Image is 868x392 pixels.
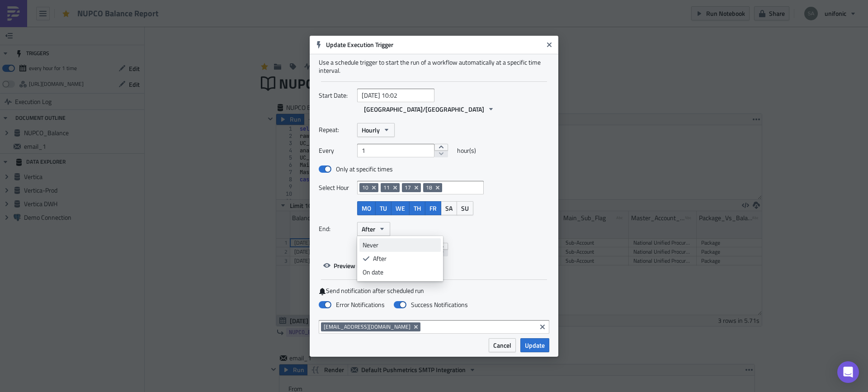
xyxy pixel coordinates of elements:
button: Remove Tag [392,183,400,192]
span: After [362,224,375,234]
button: [GEOGRAPHIC_DATA]/[GEOGRAPHIC_DATA] [359,102,499,116]
button: Preview next scheduled runs [319,259,417,273]
label: Success Notifications [394,301,468,309]
button: Remove Tag [370,183,378,192]
span: Update [525,340,545,350]
h6: Update Execution Trigger [326,41,543,49]
label: Error Notifications [319,301,385,309]
button: Hourly [357,123,395,137]
label: Start Date: [319,89,353,102]
span: SU [461,203,469,213]
input: YYYY-MM-DD HH:mm [357,89,434,102]
div: Never [363,241,438,250]
button: Close [542,38,556,52]
span: WE [396,203,405,213]
span: Hourly [362,125,380,135]
button: SU [457,201,473,215]
label: End: [319,222,353,236]
span: Preview next scheduled runs [334,261,413,270]
label: Only at specific times [319,165,393,173]
button: FR [425,201,441,215]
div: On date [363,268,438,277]
button: decrement [434,150,448,157]
span: SA [445,203,453,213]
span: FR [429,203,437,213]
button: After [357,222,390,236]
label: Send notification after scheduled run [319,287,549,295]
label: Select Hour [319,181,353,194]
button: TU [375,201,392,215]
button: MO [357,201,376,215]
span: Cancel [493,340,511,350]
p: Please find the NUPCO Balance Report attached [4,24,453,31]
button: Remove Tag [434,183,442,192]
span: MO [362,203,371,213]
body: Rich Text Area. Press ALT-0 for help. [4,4,453,31]
span: TU [380,203,387,213]
div: After [373,254,438,263]
span: 17 [405,184,411,191]
span: [EMAIL_ADDRESS][DOMAIN_NAME] [324,323,410,331]
span: [GEOGRAPHIC_DATA]/[GEOGRAPHIC_DATA] [364,104,484,114]
span: TH [414,203,421,213]
div: Open Intercom Messenger [837,361,859,383]
label: Repeat: [319,123,353,137]
button: SA [441,201,457,215]
button: Remove Tag [412,322,420,331]
button: Clear selected items [537,321,548,332]
label: Every [319,144,353,157]
button: TH [409,201,425,215]
div: Use a schedule trigger to start the run of a workflow automatically at a specific time interval. [319,58,549,75]
span: 18 [426,184,432,191]
span: 11 [383,184,390,191]
span: 10 [362,184,368,191]
button: WE [391,201,410,215]
span: hour(s) [457,144,476,157]
button: increment [434,144,448,151]
button: Update [520,338,549,352]
p: Dear Team [4,4,453,11]
button: Cancel [489,338,516,352]
button: Remove Tag [413,183,421,192]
